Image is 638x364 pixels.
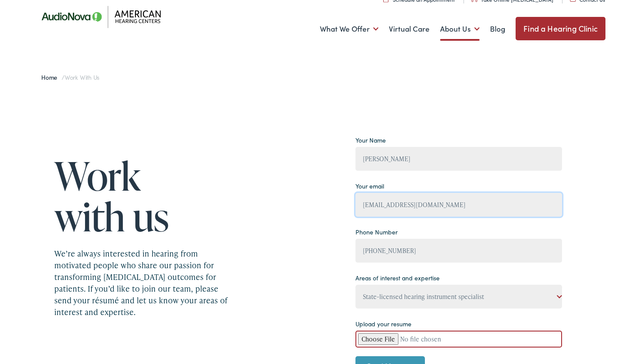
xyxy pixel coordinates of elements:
[41,73,62,81] a: Home
[355,273,440,283] label: Areas of interest and expertise
[490,13,505,45] a: Blog
[355,182,384,191] label: Your email
[355,239,562,263] input: (XXX) XXX - XXXX
[355,147,562,171] input: First Name
[320,13,378,45] a: What We Offer
[54,247,232,318] div: We’re always interested in hearing from motivated people who share our passion for transforming [...
[440,13,480,45] a: About Us
[389,13,430,45] a: Virtual Care
[41,73,99,81] span: /
[65,73,99,81] span: Work with Us
[355,227,398,237] label: Phone Number
[54,155,232,236] h1: Work with us
[355,193,562,217] input: example@gmail.com
[516,17,605,40] a: Find a Hearing Clinic
[355,319,411,328] label: Upload your resume
[355,136,386,145] label: Your Name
